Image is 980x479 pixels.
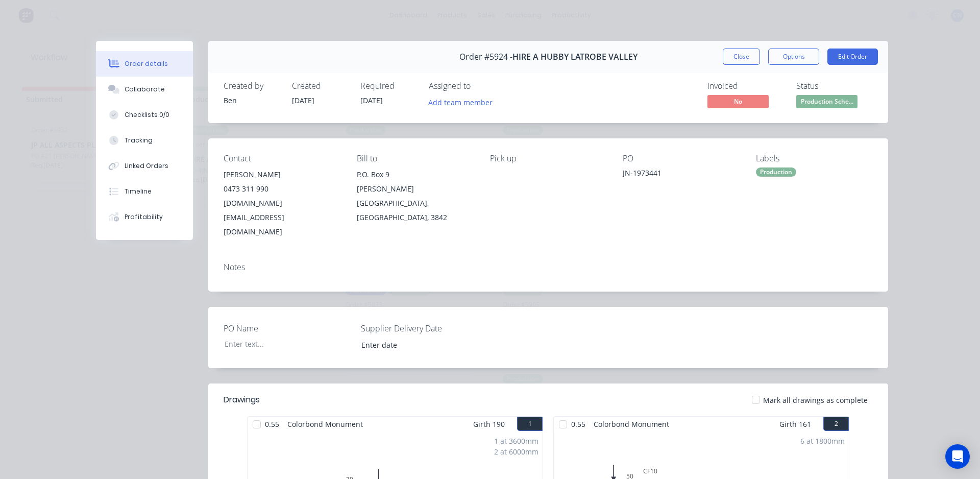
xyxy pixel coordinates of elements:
button: Edit Order [827,49,878,65]
div: Required [360,81,416,91]
div: Order details [125,59,168,68]
span: Girth 161 [779,417,811,432]
div: Tracking [125,136,153,145]
button: Timeline [96,179,193,204]
span: Mark all drawings as complete [763,395,868,405]
div: PO [623,154,740,163]
div: [PERSON_NAME] [224,167,340,182]
div: P.O. Box 9[PERSON_NAME][GEOGRAPHIC_DATA], [GEOGRAPHIC_DATA], 3842 [357,167,474,225]
div: 0473 311 990 [224,182,340,196]
div: [DOMAIN_NAME][EMAIL_ADDRESS][DOMAIN_NAME] [224,196,340,239]
button: Close [723,49,760,65]
div: Linked Orders [125,161,168,171]
label: Supplier Delivery Date [361,322,488,334]
span: Colorbond Monument [283,417,367,432]
input: Enter date [354,337,481,352]
div: Assigned to [429,81,531,91]
div: JN-1973441 [623,167,740,182]
span: 0.55 [567,417,590,432]
div: Timeline [125,187,152,196]
button: Profitability [96,204,193,230]
div: Ben [224,95,280,106]
div: Profitability [125,212,163,222]
span: 0.55 [261,417,283,432]
div: Notes [224,262,873,272]
div: Collaborate [125,85,165,94]
div: Open Intercom Messenger [945,444,970,469]
span: [DATE] [360,95,383,105]
div: Created [292,81,348,91]
button: Options [768,49,819,65]
div: Checklists 0/0 [125,110,169,119]
button: Order details [96,51,193,77]
div: Invoiced [707,81,784,91]
button: Add team member [429,95,498,109]
button: 2 [823,417,849,431]
span: HIRE A HUBBY LATROBE VALLEY [512,52,638,62]
button: 1 [517,417,543,431]
div: 6 at 1800mm [800,436,845,446]
label: PO Name [224,322,351,334]
div: Created by [224,81,280,91]
button: Add team member [423,95,498,109]
span: Girth 190 [473,417,505,432]
span: No [707,95,769,108]
div: Pick up [490,154,607,163]
div: 1 at 3600mm [494,436,538,446]
span: Colorbond Monument [590,417,673,432]
div: 2 at 6000mm [494,446,538,457]
button: Tracking [96,128,193,153]
span: [DATE] [292,95,314,105]
div: [PERSON_NAME][GEOGRAPHIC_DATA], [GEOGRAPHIC_DATA], 3842 [357,182,474,225]
div: Contact [224,154,340,163]
button: Checklists 0/0 [96,102,193,128]
button: Collaborate [96,77,193,102]
div: Drawings [224,394,260,406]
span: Production Sche... [796,95,857,108]
div: Status [796,81,873,91]
div: Production [756,167,796,177]
button: Production Sche... [796,95,857,110]
div: [PERSON_NAME]0473 311 990[DOMAIN_NAME][EMAIL_ADDRESS][DOMAIN_NAME] [224,167,340,239]
button: Linked Orders [96,153,193,179]
div: P.O. Box 9 [357,167,474,182]
div: Labels [756,154,873,163]
span: Order #5924 - [459,52,512,62]
div: Bill to [357,154,474,163]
